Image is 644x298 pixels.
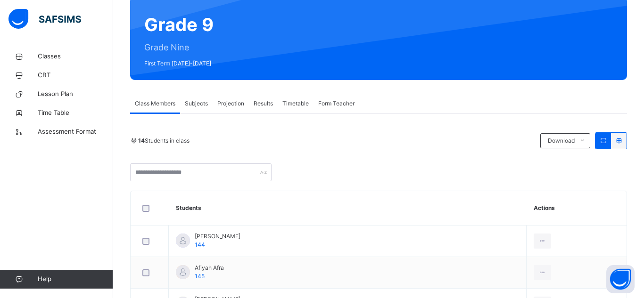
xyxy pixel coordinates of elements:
span: 145 [195,273,205,280]
span: Subjects [185,99,208,108]
span: Lesson Plan [38,89,113,99]
span: [PERSON_NAME] [195,232,240,241]
span: Classes [38,52,113,61]
button: Open asap [606,265,635,293]
span: Afiyah Afra [195,264,224,272]
span: Help [38,274,113,284]
span: Download [548,137,575,145]
span: CBT [38,71,113,80]
b: 14 [138,137,145,144]
span: Students in class [138,137,190,145]
th: Actions [527,191,627,226]
img: safsims [8,9,81,29]
span: Results [254,99,273,108]
span: Assessment Format [38,127,113,137]
span: Projection [217,99,244,108]
span: Time Table [38,108,113,118]
span: Form Teacher [318,99,355,108]
span: 144 [195,241,205,248]
th: Students [169,191,527,226]
span: Timetable [282,99,309,108]
span: Class Members [135,99,175,108]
